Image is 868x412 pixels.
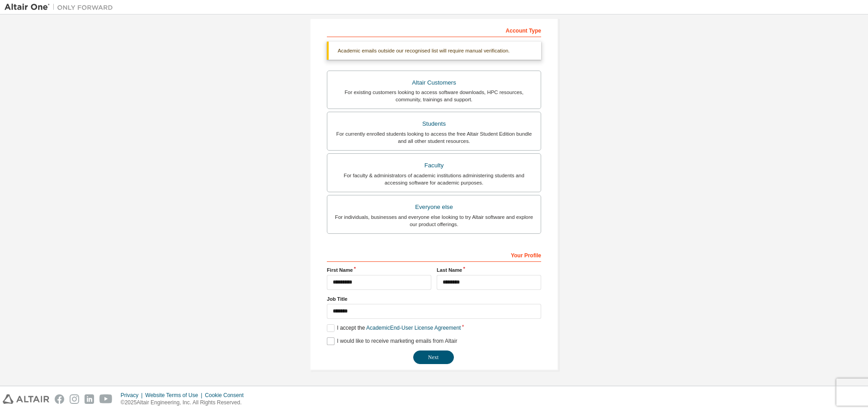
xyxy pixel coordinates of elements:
[333,130,535,145] div: For currently enrolled students looking to access the free Altair Student Edition bundle and all ...
[85,394,94,404] img: linkedin.svg
[3,394,49,404] img: altair_logo.svg
[327,324,461,332] label: I accept the
[327,247,541,262] div: Your Profile
[333,89,535,103] div: For existing customers looking to access software downloads, HPC resources, community, trainings ...
[333,172,535,186] div: For faculty & administrators of academic institutions administering students and accessing softwa...
[333,76,535,89] div: Altair Customers
[333,201,535,213] div: Everyone else
[327,337,457,345] label: I would like to receive marketing emails from Altair
[327,295,541,303] label: Job Title
[55,394,64,404] img: facebook.svg
[327,266,431,274] label: First Name
[437,266,541,274] label: Last Name
[121,392,145,399] div: Privacy
[366,325,461,331] a: Academic End-User License Agreement
[333,118,535,130] div: Students
[327,42,541,60] div: Academic emails outside our recognised list will require manual verification.
[327,23,541,37] div: Account Type
[99,394,113,404] img: youtube.svg
[413,350,454,364] button: Next
[5,3,118,12] img: Altair One
[70,394,79,404] img: instagram.svg
[333,159,535,172] div: Faculty
[205,392,249,399] div: Cookie Consent
[145,392,205,399] div: Website Terms of Use
[121,399,249,407] p: © 2025 Altair Engineering, Inc. All Rights Reserved.
[333,213,535,228] div: For individuals, businesses and everyone else looking to try Altair software and explore our prod...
